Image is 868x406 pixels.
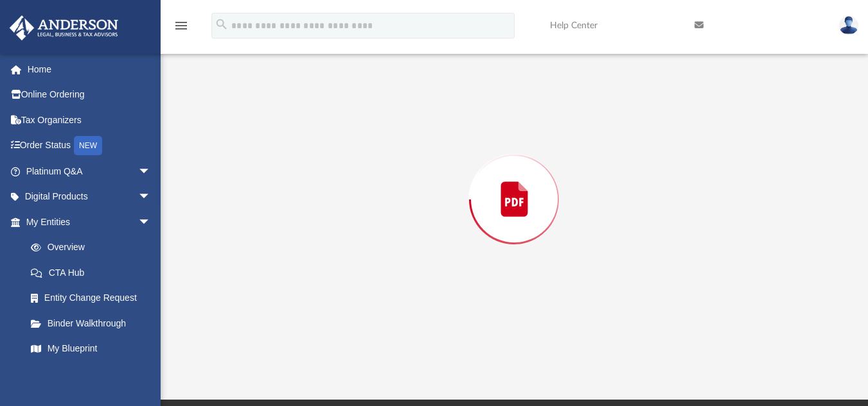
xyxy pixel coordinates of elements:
a: Tax Due Dates [18,361,170,387]
a: menu [173,24,189,33]
a: Entity Change Request [18,285,170,311]
a: Overview [18,235,170,260]
i: search [215,17,229,31]
span: arrow_drop_down [138,158,164,185]
img: Anderson Advisors Platinum Portal [6,15,122,40]
a: Platinum Q&Aarrow_drop_down [9,158,170,184]
a: Online Ordering [9,82,170,108]
a: Binder Walkthrough [18,310,170,336]
a: Digital Productsarrow_drop_down [9,184,170,210]
span: arrow_drop_down [138,184,164,210]
i: menu [173,18,189,33]
img: User Pic [839,16,858,35]
a: Home [9,56,170,82]
a: My Blueprint [18,336,164,362]
div: NEW [74,136,102,155]
a: Order StatusNEW [9,133,170,159]
a: My Entitiesarrow_drop_down [9,209,170,235]
span: arrow_drop_down [138,209,164,235]
a: CTA Hub [18,260,170,285]
a: Tax Organizers [9,107,170,133]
